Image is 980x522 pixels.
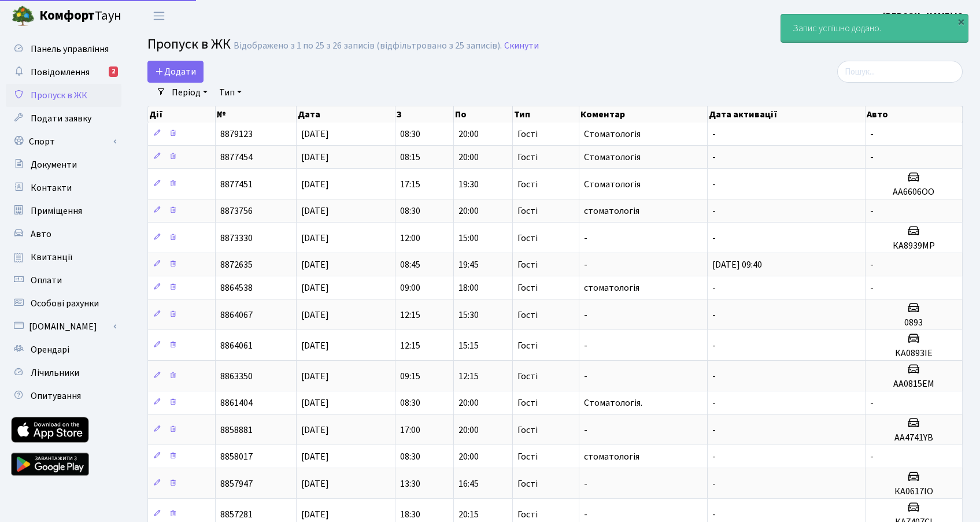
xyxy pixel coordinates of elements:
span: Авто [31,228,51,240]
span: 13:30 [400,477,420,490]
a: [DOMAIN_NAME] [6,315,121,338]
th: Тип [513,106,579,123]
span: [DATE] [301,258,329,271]
div: 2 [109,66,118,77]
span: Гості [517,510,538,519]
th: Дата активації [708,106,866,123]
span: - [870,450,874,463]
a: Особові рахунки [6,292,121,315]
span: 17:00 [400,424,420,436]
span: 8857281 [220,508,253,521]
span: 8879123 [220,128,253,140]
span: 8858017 [220,450,253,463]
span: 8877454 [220,151,253,164]
a: Приміщення [6,199,121,223]
a: [PERSON_NAME] Ю. [883,9,966,23]
span: Оплати [31,274,62,287]
span: Стоматологія [584,128,641,140]
span: 08:45 [400,258,420,271]
div: Запис успішно додано. [781,14,968,42]
span: 09:00 [400,282,420,294]
span: 12:15 [400,309,420,321]
span: Стоматологія. [584,397,642,409]
span: Гості [517,398,538,408]
span: Гості [517,310,538,320]
span: [DATE] [301,232,329,245]
span: Таун [39,6,121,26]
span: 08:30 [400,450,420,463]
th: По [454,106,513,123]
span: - [712,424,716,436]
a: Додати [147,61,204,83]
span: Подати заявку [31,112,91,125]
span: 8877451 [220,178,253,191]
span: Стоматологія [584,151,641,164]
b: [PERSON_NAME] Ю. [883,10,966,23]
span: Приміщення [31,205,82,217]
span: Контакти [31,182,72,194]
span: Гості [517,341,538,350]
span: 16:45 [458,477,479,490]
span: - [712,309,716,321]
span: Документи [31,158,77,171]
span: стоматологія [584,205,639,217]
th: Дата [297,106,395,123]
span: [DATE] [301,205,329,217]
a: Опитування [6,384,121,408]
a: Авто [6,223,121,246]
span: Гості [517,372,538,381]
span: Гості [517,153,538,162]
span: [DATE] [301,339,329,352]
span: Гості [517,129,538,139]
a: Тип [215,83,246,102]
span: 12:15 [458,370,479,383]
span: 8864538 [220,282,253,294]
span: [DATE] [301,309,329,321]
span: Лічильники [31,366,79,379]
span: Особові рахунки [31,297,99,310]
span: Пропуск в ЖК [147,34,231,54]
span: - [712,477,716,490]
span: - [870,397,874,409]
input: Пошук... [837,61,963,83]
th: З [395,106,454,123]
div: × [955,16,967,27]
span: 8863350 [220,370,253,383]
span: 19:30 [458,178,479,191]
span: - [584,370,587,383]
span: 20:00 [458,424,479,436]
span: - [712,508,716,521]
span: - [712,232,716,245]
span: Пропуск в ЖК [31,89,87,102]
span: 8861404 [220,397,253,409]
span: Опитування [31,390,81,402]
span: [DATE] [301,450,329,463]
span: 20:00 [458,128,479,140]
a: Лічильники [6,361,121,384]
span: - [712,178,716,191]
span: 20:00 [458,205,479,217]
span: 08:30 [400,128,420,140]
span: 15:15 [458,339,479,352]
span: 20:00 [458,151,479,164]
span: [DATE] [301,282,329,294]
span: 8864061 [220,339,253,352]
th: № [216,106,297,123]
span: 8873330 [220,232,253,245]
span: - [712,128,716,140]
span: 15:30 [458,309,479,321]
span: Повідомлення [31,66,90,79]
span: 8872635 [220,258,253,271]
span: 08:30 [400,205,420,217]
span: 8864067 [220,309,253,321]
span: Гості [517,234,538,243]
span: [DATE] [301,397,329,409]
h5: KA0893IE [870,348,957,359]
a: Документи [6,153,121,176]
span: 12:15 [400,339,420,352]
span: Орендарі [31,343,69,356]
span: 8857947 [220,477,253,490]
span: Гості [517,479,538,488]
span: Гості [517,260,538,269]
span: [DATE] [301,508,329,521]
